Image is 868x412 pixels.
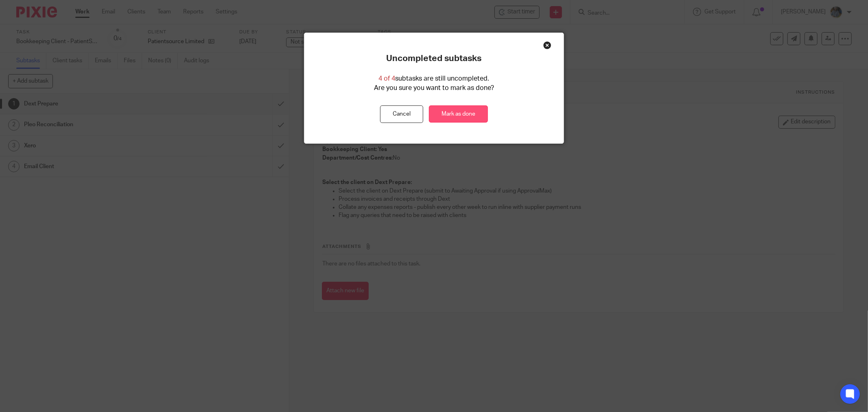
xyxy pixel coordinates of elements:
[374,83,494,93] p: Are you sure you want to mark as done?
[378,75,395,82] span: 4 of 4
[380,105,423,123] button: Cancel
[543,41,551,49] div: Close this dialog window
[429,105,488,123] a: Mark as done
[386,53,481,64] p: Uncompleted subtasks
[378,74,489,83] p: subtasks are still uncompleted.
